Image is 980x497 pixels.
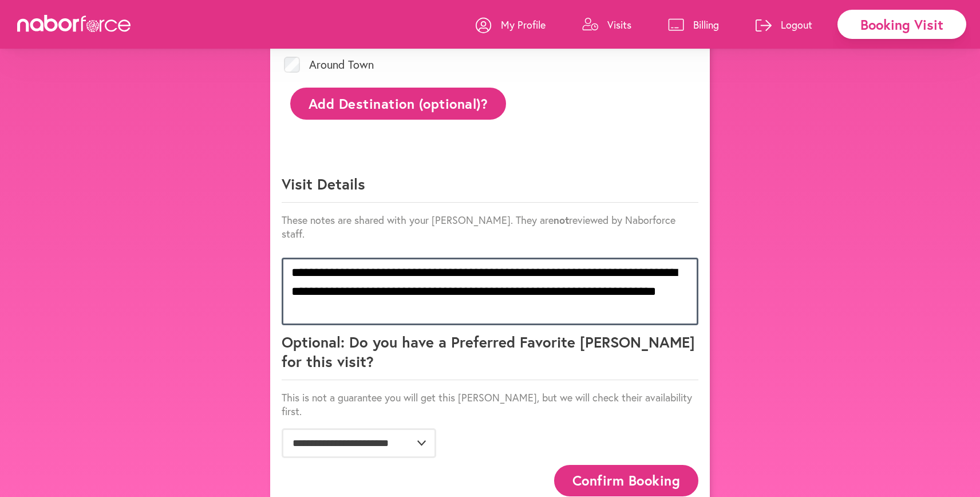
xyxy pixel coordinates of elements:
div: Booking Visit [837,10,966,39]
a: Visits [582,7,631,42]
p: Billing [693,18,719,31]
p: Visit Details [282,174,698,203]
p: This is not a guarantee you will get this [PERSON_NAME], but we will check their availability first. [282,391,698,418]
p: Optional: Do you have a Preferred Favorite [PERSON_NAME] for this visit? [282,332,698,380]
button: Confirm Booking [554,465,698,496]
p: My Profile [501,18,546,31]
label: Around Town [309,59,374,70]
p: Logout [781,18,812,31]
p: These notes are shared with your [PERSON_NAME]. They are reviewed by Naborforce staff. [282,213,698,240]
p: Visits [607,18,631,31]
a: My Profile [476,7,546,42]
a: Billing [668,7,719,42]
button: Add Destination (optional)? [290,88,506,119]
strong: not [554,213,569,227]
a: Logout [756,7,812,42]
